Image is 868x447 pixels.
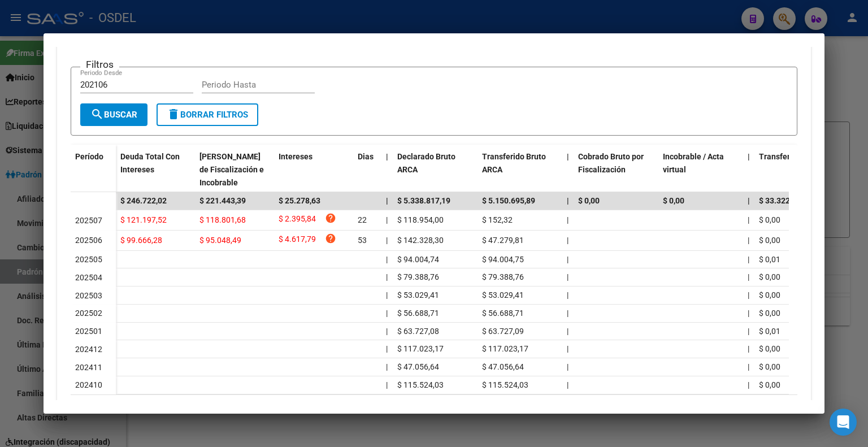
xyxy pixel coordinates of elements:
[759,290,780,300] span: $ 0,00
[482,272,524,281] span: $ 79.388,76
[482,255,524,264] span: $ 94.004,75
[325,233,336,244] i: help
[657,400,674,419] li: page 1
[748,362,749,371] span: |
[567,309,568,318] span: |
[199,215,246,224] span: $ 118.801,68
[567,215,568,224] span: |
[759,272,780,281] span: $ 0,00
[358,236,367,245] span: 53
[386,362,388,371] span: |
[397,344,444,353] span: $ 117.023,17
[482,309,524,318] span: $ 56.688,71
[274,145,353,194] datatable-header-cell: Intereses
[663,196,684,205] span: $ 0,00
[567,344,568,353] span: |
[397,236,444,245] span: $ 142.328,30
[482,215,513,224] span: $ 152,32
[663,152,724,174] span: Incobrable / Acta virtual
[578,196,600,205] span: $ 0,00
[75,309,102,318] span: 202502
[708,400,725,419] li: page 4
[482,327,524,336] span: $ 63.727,09
[397,196,450,205] span: $ 5.338.817,19
[386,309,388,318] span: |
[759,196,801,205] span: $ 33.322,09
[397,327,439,336] span: $ 63.727,08
[120,152,180,174] span: Deuda Total Con Intereses
[658,145,743,194] datatable-header-cell: Incobrable / Acta virtual
[386,380,388,389] span: |
[279,152,313,161] span: Intereses
[759,152,830,161] span: Transferido De Más
[167,107,180,121] mat-icon: delete
[381,145,393,194] datatable-header-cell: |
[386,272,388,281] span: |
[157,103,258,126] button: Borrar Filtros
[578,152,644,174] span: Cobrado Bruto por Fiscalización
[748,309,749,318] span: |
[567,272,568,281] span: |
[325,212,336,224] i: help
[358,215,367,224] span: 22
[759,344,780,353] span: $ 0,00
[759,362,780,371] span: $ 0,00
[567,327,568,336] span: |
[567,290,568,300] span: |
[759,380,780,389] span: $ 0,00
[386,255,388,264] span: |
[90,107,104,121] mat-icon: search
[353,145,381,194] datatable-header-cell: Dias
[567,255,568,264] span: |
[397,152,455,174] span: Declarado Bruto ARCA
[116,145,195,194] datatable-header-cell: Deuda Total Con Intereses
[748,380,749,389] span: |
[386,327,388,336] span: |
[397,309,439,318] span: $ 56.688,71
[386,236,388,245] span: |
[748,215,749,224] span: |
[725,400,742,419] li: page 5
[75,152,103,161] span: Período
[75,236,102,245] span: 202506
[478,145,562,194] datatable-header-cell: Transferido Bruto ARCA
[748,152,750,161] span: |
[386,215,388,224] span: |
[279,233,316,248] span: $ 4.617,79
[80,58,119,71] h3: Filtros
[71,395,214,423] div: 42 total
[743,145,754,194] datatable-header-cell: |
[748,255,749,264] span: |
[830,409,857,436] div: Open Intercom Messenger
[482,290,524,300] span: $ 53.029,41
[167,110,248,120] span: Borrar Filtros
[397,215,444,224] span: $ 118.954,00
[482,344,528,353] span: $ 117.023,17
[482,152,546,174] span: Transferido Bruto ARCA
[397,380,444,389] span: $ 115.524,03
[386,290,388,300] span: |
[199,152,264,187] span: [PERSON_NAME] de Fiscalización e Incobrable
[397,255,439,264] span: $ 94.004,74
[120,196,167,205] span: $ 246.722,02
[567,362,568,371] span: |
[358,152,374,161] span: Dias
[748,272,749,281] span: |
[567,236,568,245] span: |
[567,380,568,389] span: |
[199,236,241,245] span: $ 95.048,49
[691,400,708,419] li: page 3
[75,327,102,336] span: 202501
[120,215,167,224] span: $ 121.197,52
[75,291,102,300] span: 202503
[279,212,316,228] span: $ 2.395,84
[75,273,102,282] span: 202504
[674,400,691,419] li: page 2
[75,345,102,354] span: 202412
[90,110,137,120] span: Buscar
[759,215,780,224] span: $ 0,00
[75,380,102,389] span: 202410
[386,344,388,353] span: |
[71,145,116,192] datatable-header-cell: Período
[759,255,780,264] span: $ 0,01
